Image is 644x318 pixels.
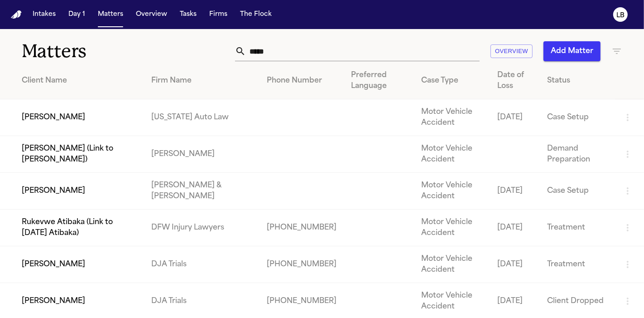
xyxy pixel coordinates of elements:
td: DJA Trials [144,246,260,283]
button: Add Matter [543,41,601,61]
h1: Matters [22,40,187,63]
a: Home [11,10,22,19]
td: [PERSON_NAME] & [PERSON_NAME] [144,173,260,210]
button: Firms [206,6,231,23]
td: Motor Vehicle Accident [414,173,490,210]
td: Treatment [540,246,615,283]
td: Motor Vehicle Accident [414,246,490,283]
td: Treatment [540,210,615,246]
button: Day 1 [65,6,89,23]
td: Motor Vehicle Accident [414,99,490,136]
td: [DATE] [490,99,540,136]
td: Demand Preparation [540,136,615,173]
td: [PERSON_NAME] [144,136,260,173]
td: Motor Vehicle Accident [414,136,490,173]
td: DFW Injury Lawyers [144,210,260,246]
td: [PHONE_NUMBER] [260,210,344,246]
button: Tasks [176,6,200,23]
div: Case Type [421,75,483,86]
button: The Flock [236,6,275,23]
td: Motor Vehicle Accident [414,210,490,246]
td: Case Setup [540,173,615,210]
td: Case Setup [540,99,615,136]
div: Client Name [22,75,137,86]
td: [DATE] [490,246,540,283]
div: Status [547,75,608,86]
button: Overview [490,44,533,59]
button: Overview [132,6,171,23]
button: Matters [94,6,127,23]
td: [DATE] [490,173,540,210]
div: Firm Name [151,75,253,86]
div: Phone Number [267,75,336,86]
button: Intakes [29,6,59,23]
td: [US_STATE] Auto Law [144,99,260,136]
img: Finch Logo [11,10,22,19]
div: Preferred Language [351,70,407,92]
td: [PHONE_NUMBER] [260,246,344,283]
td: [DATE] [490,210,540,246]
div: Date of Loss [497,70,533,92]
